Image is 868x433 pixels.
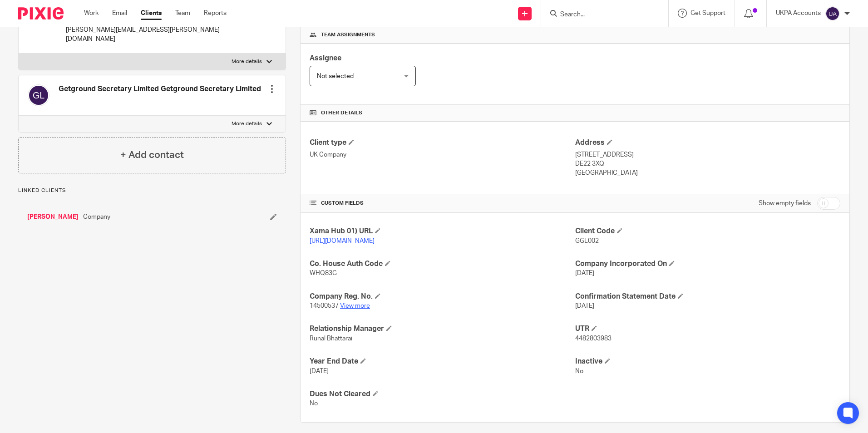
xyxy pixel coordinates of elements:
a: Clients [141,9,162,18]
span: [DATE] [575,303,594,309]
img: svg%3E [825,6,840,21]
span: Team assignments [321,31,375,39]
a: [URL][DOMAIN_NAME] [310,238,375,244]
h4: Confirmation Statement Date [575,292,840,301]
h4: Company Reg. No. [310,292,575,301]
p: DE22 3XQ [575,159,840,168]
h4: Dues Not Cleared [310,389,575,399]
span: GGL002 [575,238,599,244]
a: Reports [204,9,227,18]
span: Not selected [317,73,354,79]
a: View more [340,303,370,309]
span: Other details [321,109,362,117]
input: Search [559,11,641,19]
h4: UTR [575,324,840,334]
h4: Getground Secretary Limited Getground Secretary Limited [59,84,261,94]
h4: + Add contact [120,148,184,162]
h4: Address [575,138,840,148]
span: No [310,400,318,407]
span: [DATE] [310,368,329,374]
h4: Company Incorporated On [575,259,840,269]
a: Team [175,9,190,18]
p: [PERSON_NAME][EMAIL_ADDRESS][PERSON_NAME][DOMAIN_NAME] [66,25,251,44]
p: UK Company [310,150,575,159]
h4: CUSTOM FIELDS [310,200,575,207]
span: WHQ83G [310,270,337,276]
h4: Xama Hub 01) URL [310,226,575,236]
h4: Relationship Manager [310,324,575,334]
span: Get Support [690,10,725,16]
h4: Co. House Auth Code [310,259,575,269]
h4: Year End Date [310,357,575,366]
span: Assignee [310,54,341,62]
p: Linked clients [18,187,286,194]
a: Email [112,9,127,18]
span: 14500537 [310,303,339,309]
img: Pixie [18,7,64,20]
img: svg%3E [28,84,49,106]
p: More details [232,120,262,128]
p: [STREET_ADDRESS] [575,150,840,159]
span: Company [83,212,110,221]
p: [GEOGRAPHIC_DATA] [575,168,840,177]
h4: Client Code [575,226,840,236]
a: [PERSON_NAME] [27,212,79,221]
span: No [575,368,583,374]
a: Work [84,9,99,18]
span: [DATE] [575,270,594,276]
label: Show empty fields [759,199,811,208]
span: Runal Bhattarai [310,335,352,342]
p: UKPA Accounts [776,9,821,18]
h4: Client type [310,138,575,148]
span: 4482803983 [575,335,612,342]
p: More details [232,58,262,65]
h4: Inactive [575,357,840,366]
